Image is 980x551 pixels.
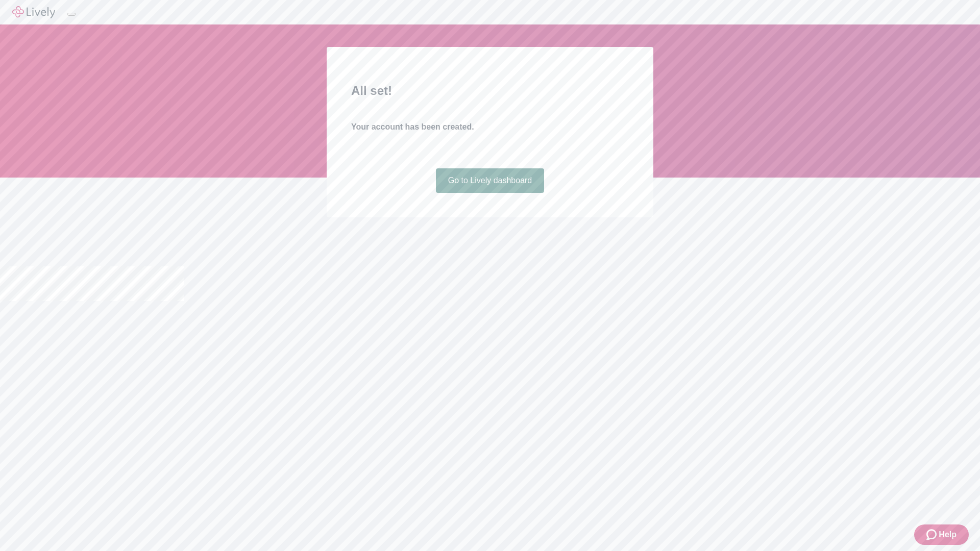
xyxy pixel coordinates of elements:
[914,524,969,545] button: Zendesk support iconHelp
[926,529,939,541] svg: Zendesk support icon
[351,121,629,133] h4: Your account has been created.
[12,6,55,18] img: Lively
[436,168,545,193] a: Go to Lively dashboard
[67,13,76,16] button: Log out
[351,82,629,100] h2: All set!
[939,529,957,541] span: Help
